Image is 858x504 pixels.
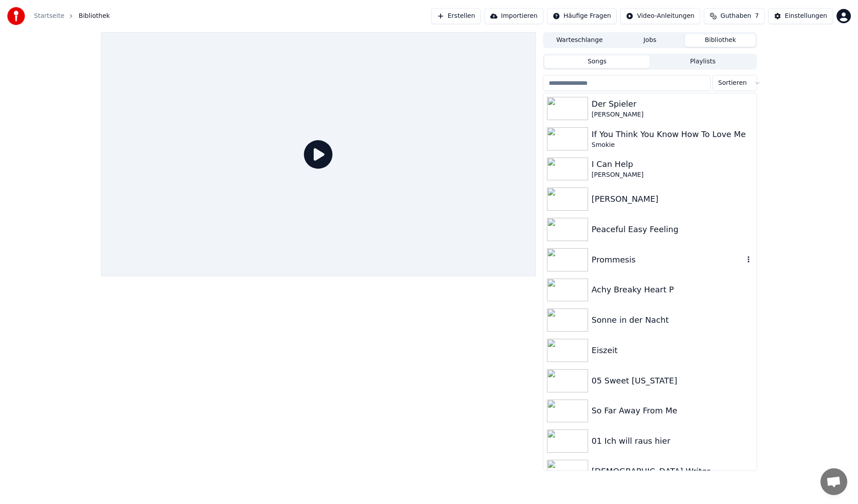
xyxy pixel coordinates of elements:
[79,12,110,21] span: Bibliothek
[650,55,756,68] button: Playlists
[592,110,753,119] div: [PERSON_NAME]
[592,171,753,179] div: [PERSON_NAME]
[592,254,744,266] div: Prommesis
[755,12,759,21] span: 7
[592,344,753,357] div: Eiszeit
[592,283,753,296] div: Achy Breaky Heart P
[7,7,25,25] img: youka
[547,8,617,24] button: Häufige Fragen
[592,141,753,150] div: Smokie
[592,98,753,110] div: Der Spieler
[768,8,833,24] button: Einstellungen
[592,128,753,141] div: If You Think You Know How To Love Me
[592,404,753,417] div: So Far Away From Me
[592,375,753,387] div: 05 Sweet [US_STATE]
[820,468,847,495] a: Chat öffnen
[685,34,756,47] button: Bibliothek
[544,34,615,47] button: Warteschlange
[34,12,64,21] a: Startseite
[785,12,827,21] div: Einstellungen
[615,34,686,47] button: Jobs
[34,12,110,21] nav: breadcrumb
[592,435,753,447] div: 01 Ich will raus hier
[544,55,650,68] button: Songs
[718,79,747,87] span: Sortieren
[484,8,543,24] button: Importieren
[592,314,753,326] div: Sonne in der Nacht
[592,465,753,478] div: [DEMOGRAPHIC_DATA] Writer
[431,8,481,24] button: Erstellen
[620,8,700,24] button: Video-Anleitungen
[592,193,753,205] div: [PERSON_NAME]
[592,223,753,236] div: Peaceful Easy Feeling
[592,158,753,171] div: I Can Help
[720,12,751,21] span: Guthaben
[704,8,765,24] button: Guthaben7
